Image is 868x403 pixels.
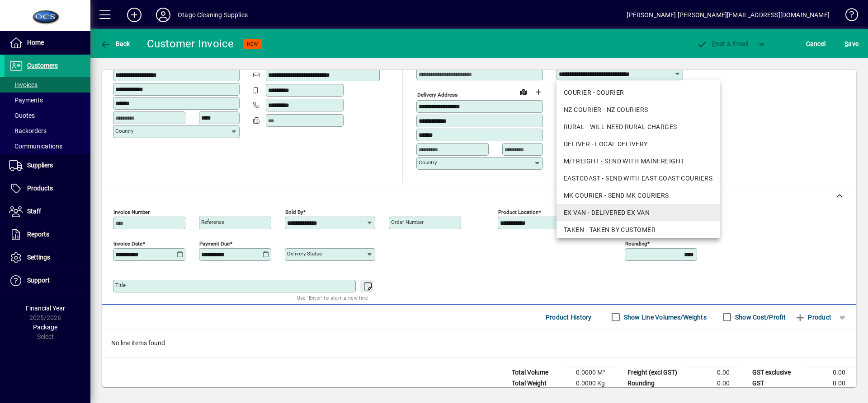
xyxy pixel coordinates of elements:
[712,40,716,47] span: P
[147,37,234,51] div: Customer Invoice
[247,41,258,47] span: NEW
[297,292,368,303] mat-hint: Use 'Enter' to start a new line
[27,162,53,169] span: Suppliers
[564,174,712,183] div: EASTCOAST - SEND WITH EAST COAST COURIERS
[120,7,149,23] button: Add
[564,157,712,166] div: M/FREIGHT - SEND WITH MAINFREIGHT
[507,378,561,389] td: Total Weight
[27,277,50,284] span: Support
[531,85,545,99] button: Choose address
[625,241,647,247] mat-label: Rounding
[98,36,132,52] button: Back
[564,191,712,200] div: MK COURIER - SEND MK COURIERS
[507,367,561,378] td: Total Volume
[692,36,753,52] button: Post & Email
[5,200,90,223] a: Staff
[623,378,686,389] td: Rounding
[115,282,126,288] mat-label: Title
[564,88,712,97] div: COURIER - COURIER
[9,97,43,104] span: Payments
[557,135,720,153] mat-option: DELIVER - LOCAL DELIVERY
[546,310,592,324] span: Product History
[5,139,90,154] a: Communications
[201,219,224,225] mat-label: Reference
[27,208,41,215] span: Staff
[733,313,786,322] label: Show Cost/Profit
[199,241,230,247] mat-label: Payment due
[5,246,90,269] a: Settings
[27,185,53,192] span: Products
[806,37,826,51] span: Cancel
[27,254,50,261] span: Settings
[5,77,90,93] a: Invoices
[90,36,140,52] app-page-header-button: Back
[802,367,856,378] td: 0.00
[557,84,720,101] mat-option: COURIER - COURIER
[564,225,712,235] div: TAKEN - TAKEN BY CUSTOMER
[557,118,720,135] mat-option: RURAL - WILL NEED RURAL CHARGES
[5,32,90,54] a: Home
[557,221,720,238] mat-option: TAKEN - TAKEN BY CUSTOMER
[844,37,859,51] span: ave
[285,209,303,215] mat-label: Sold by
[790,309,836,325] button: Product
[27,62,58,69] span: Customers
[748,378,802,389] td: GST
[564,105,712,115] div: NZ COURIER - NZ COURIERS
[5,108,90,123] a: Quotes
[149,7,178,23] button: Profile
[5,177,90,200] a: Products
[419,159,437,166] mat-label: Country
[542,309,595,325] button: Product History
[33,324,57,331] span: Package
[564,208,712,218] div: EX VAN - DELIVERED EX VAN
[5,269,90,292] a: Support
[748,367,802,378] td: GST exclusive
[557,170,720,187] mat-option: EASTCOAST - SEND WITH EAST COAST COURIERS
[113,241,142,247] mat-label: Invoice date
[113,209,150,215] mat-label: Invoice number
[115,128,133,134] mat-label: Country
[9,81,38,88] span: Invoices
[557,101,720,118] mat-option: NZ COURIER - NZ COURIERS
[557,187,720,204] mat-option: MK COURIER - SEND MK COURIERS
[26,305,65,312] span: Financial Year
[795,310,831,324] span: Product
[696,40,749,47] span: ost & Email
[557,204,720,221] mat-option: EX VAN - DELIVERED EX VAN
[802,378,856,389] td: 0.00
[100,40,130,47] span: Back
[627,8,830,22] div: [PERSON_NAME] [PERSON_NAME][EMAIL_ADDRESS][DOMAIN_NAME]
[557,153,720,170] mat-option: M/FREIGHT - SEND WITH MAINFREIGHT
[391,219,424,225] mat-label: Order number
[9,112,35,119] span: Quotes
[27,39,44,46] span: Home
[5,154,90,177] a: Suppliers
[498,209,538,215] mat-label: Product location
[102,329,856,357] div: No line items found
[804,36,828,52] button: Cancel
[844,40,848,47] span: S
[564,139,712,149] div: DELIVER - LOCAL DELIVERY
[516,84,531,99] a: View on map
[622,313,707,322] label: Show Line Volumes/Weights
[9,143,62,150] span: Communications
[5,93,90,108] a: Payments
[5,123,90,139] a: Backorders
[623,367,686,378] td: Freight (excl GST)
[27,231,49,238] span: Reports
[9,127,47,134] span: Backorders
[686,378,741,389] td: 0.00
[5,223,90,246] a: Reports
[564,122,712,132] div: RURAL - WILL NEED RURAL CHARGES
[842,36,861,52] button: Save
[287,250,322,257] mat-label: Delivery status
[839,2,857,31] a: Knowledge Base
[561,378,616,389] td: 0.0000 Kg
[561,367,616,378] td: 0.0000 M³
[686,367,741,378] td: 0.00
[178,8,248,22] div: Otago Cleaning Supplies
